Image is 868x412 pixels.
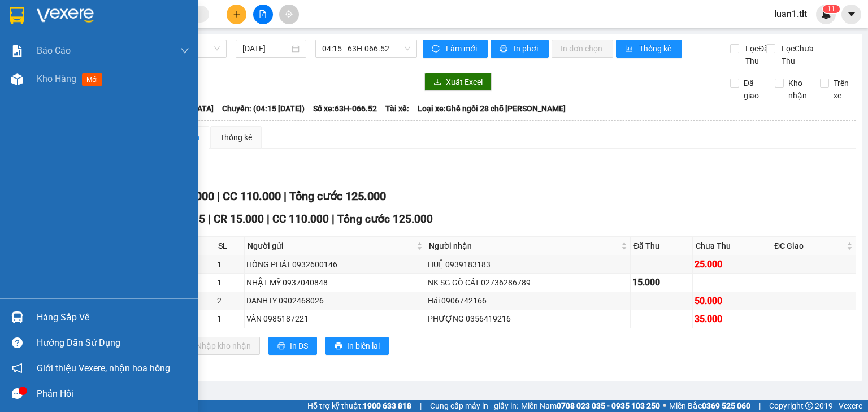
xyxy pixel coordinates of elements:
[285,10,293,18] span: aim
[695,312,770,326] div: 35.000
[223,189,281,203] span: CC 110.000
[82,73,102,86] span: mới
[774,240,844,252] span: ĐC Giao
[491,40,549,58] button: printerIn phơi
[217,313,242,325] div: 1
[430,400,518,412] span: Cung cấp máy in - giấy in:
[246,276,424,289] div: NHẬT MỸ 0937040848
[514,42,540,55] span: In phơi
[184,212,205,225] span: SL 5
[37,385,189,402] div: Phản hồi
[695,257,770,271] div: 25.000
[363,401,411,410] strong: 1900 633 818
[272,212,329,225] span: CC 110.000
[446,76,483,88] span: Xuất Excel
[693,237,772,255] th: Chưa Thu
[446,42,479,55] span: Làm mới
[827,5,831,13] span: 1
[11,73,23,85] img: warehouse-icon
[242,42,289,55] input: 15/08/2025
[259,10,267,18] span: file-add
[12,337,23,348] span: question-circle
[759,400,761,412] span: |
[10,7,24,24] img: logo-vxr
[208,212,211,225] span: |
[12,388,23,399] span: message
[12,363,23,374] span: notification
[246,313,424,325] div: VÂN 0985187221
[307,400,411,412] span: Hỗ trợ kỹ thuật:
[277,342,285,351] span: printer
[290,340,308,352] span: In DS
[695,294,770,308] div: 50.000
[217,276,242,289] div: 1
[37,309,189,326] div: Hàng sắp về
[227,5,246,24] button: plus
[37,361,170,375] span: Giới thiệu Vexere, nhận hoa hồng
[669,400,750,412] span: Miền Bắc
[433,78,441,87] span: download
[831,5,835,13] span: 1
[246,258,424,271] div: HỒNG PHÁT 0932600146
[313,102,377,115] span: Số xe: 63H-066.52
[557,401,660,410] strong: 0708 023 035 - 0935 103 250
[777,42,821,67] span: Lọc Chưa Thu
[175,337,260,355] button: downloadNhập kho nhận
[821,9,831,19] img: icon-new-feature
[424,73,492,91] button: downloadXuất Excel
[521,400,660,412] span: Miền Nam
[37,335,189,352] div: Hướng dẫn sử dụng
[841,5,861,24] button: caret-down
[217,294,242,307] div: 2
[347,340,380,352] span: In biên lai
[335,342,342,351] span: printer
[625,45,635,54] span: bar-chart
[268,337,317,355] button: printerIn DS
[428,294,628,307] div: Hải 0906742166
[823,5,840,13] sup: 11
[267,212,270,225] span: |
[253,5,273,24] button: file-add
[702,401,750,410] strong: 0369 525 060
[829,77,857,102] span: Trên xe
[11,45,23,57] img: solution-icon
[337,212,433,225] span: Tổng cước 125.000
[423,40,488,58] button: syncLàm mới
[432,45,441,54] span: sync
[739,77,767,102] span: Đã giao
[248,240,415,252] span: Người gửi
[284,189,287,203] span: |
[222,102,305,115] span: Chuyến: (04:15 [DATE])
[805,402,813,410] span: copyright
[11,311,23,323] img: warehouse-icon
[385,102,409,115] span: Tài xế:
[765,7,816,21] span: luan1.tlt
[428,313,628,325] div: PHƯỢNG 0356419216
[325,337,389,355] button: printerIn biên lai
[37,73,76,84] span: Kho hàng
[246,294,424,307] div: DANHTY 0902468026
[420,400,422,412] span: |
[847,9,857,19] span: caret-down
[215,237,245,255] th: SL
[500,45,509,54] span: printer
[332,212,335,225] span: |
[784,77,811,102] span: Kho nhận
[418,102,566,115] span: Loại xe: Ghế ngồi 28 chỗ [PERSON_NAME]
[220,131,252,144] div: Thống kê
[214,212,264,225] span: CR 15.000
[552,40,613,58] button: In đơn chọn
[289,189,386,203] span: Tổng cước 125.000
[616,40,682,58] button: bar-chartThống kê
[180,46,189,55] span: down
[428,258,628,271] div: HUỆ 0939183183
[741,42,770,67] span: Lọc Đã Thu
[631,237,692,255] th: Đã Thu
[217,189,220,203] span: |
[429,240,619,252] span: Người nhận
[639,42,673,55] span: Thống kê
[233,10,241,18] span: plus
[217,258,242,271] div: 1
[663,404,666,408] span: ⚪️
[37,44,71,58] span: Báo cáo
